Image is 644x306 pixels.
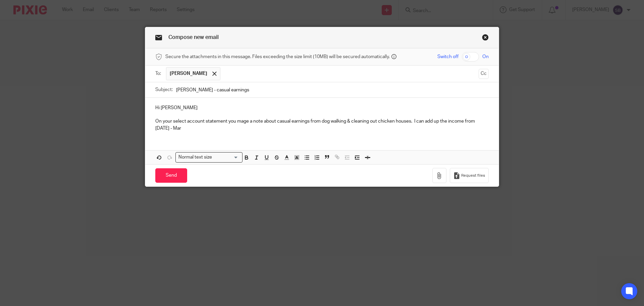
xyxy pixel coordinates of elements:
[155,70,163,77] label: To:
[479,69,489,79] button: Cc
[155,118,489,132] p: On your select account statement you mage a note about casual earnings from dog walking & cleanin...
[165,53,390,60] span: Secure the attachments in this message. Files exceeding the size limit (10MB) will be secured aut...
[155,168,187,183] input: Send
[482,53,489,60] span: On
[482,34,489,43] a: Close this dialog window
[214,154,238,161] input: Search for option
[170,70,207,77] span: [PERSON_NAME]
[155,86,173,93] label: Subject:
[450,168,489,183] button: Request files
[177,154,214,161] span: Normal text size
[461,173,485,178] span: Request files
[155,104,489,111] p: Hi [PERSON_NAME]
[437,53,459,60] span: Switch off
[175,152,243,163] div: Search for option
[168,35,219,40] span: Compose new email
